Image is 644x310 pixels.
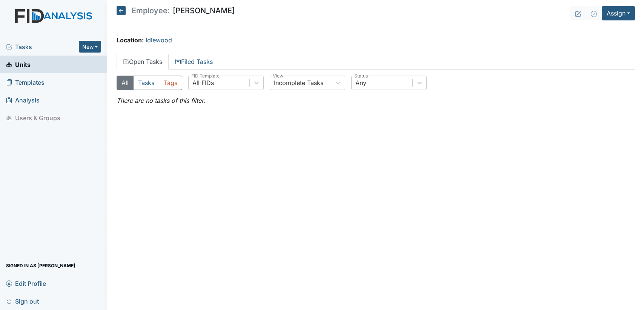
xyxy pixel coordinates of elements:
span: Sign out [6,295,39,307]
span: Units [6,59,31,70]
div: Any [355,78,366,87]
span: Employee: [132,7,170,14]
span: Templates [6,76,45,88]
span: Signed in as [PERSON_NAME] [6,260,75,271]
h5: [PERSON_NAME] [117,6,235,15]
button: All [117,76,134,90]
span: Analysis [6,94,40,106]
button: Tasks [133,76,159,90]
div: Incomplete Tasks [274,78,323,87]
strong: Location: [117,36,144,44]
div: Type filter [117,76,182,90]
button: New [79,41,101,53]
span: Edit Profile [6,277,46,289]
button: Assign [602,6,635,20]
a: Idlewood [146,36,172,44]
a: Tasks [6,42,79,51]
a: Open Tasks [117,54,169,70]
div: Open Tasks [117,76,635,105]
a: Filed Tasks [169,54,219,70]
em: There are no tasks of this filter. [117,97,205,104]
button: Tags [159,76,182,90]
div: All FIDs [192,78,214,87]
